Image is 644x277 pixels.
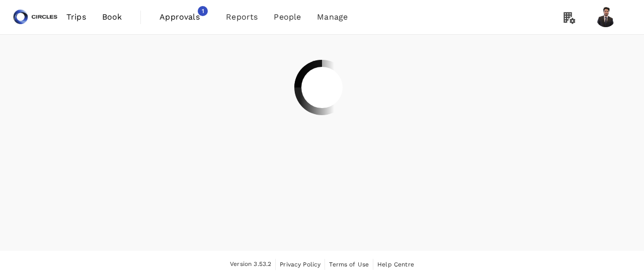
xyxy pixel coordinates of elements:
span: Book [102,11,122,23]
span: 1 [198,6,208,16]
span: Privacy Policy [280,261,320,268]
span: Version 3.53.2 [230,259,271,269]
span: Reports [226,11,258,23]
span: Help Centre [377,261,414,268]
img: Circles [12,6,58,28]
span: People [274,11,301,23]
span: Approvals [159,11,210,23]
img: Hassan Mujtaba [596,7,616,27]
span: Manage [317,11,348,23]
span: Terms of Use [329,261,369,268]
span: Trips [66,11,86,23]
a: Help Centre [377,259,414,270]
a: Privacy Policy [280,259,320,270]
a: Terms of Use [329,259,369,270]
